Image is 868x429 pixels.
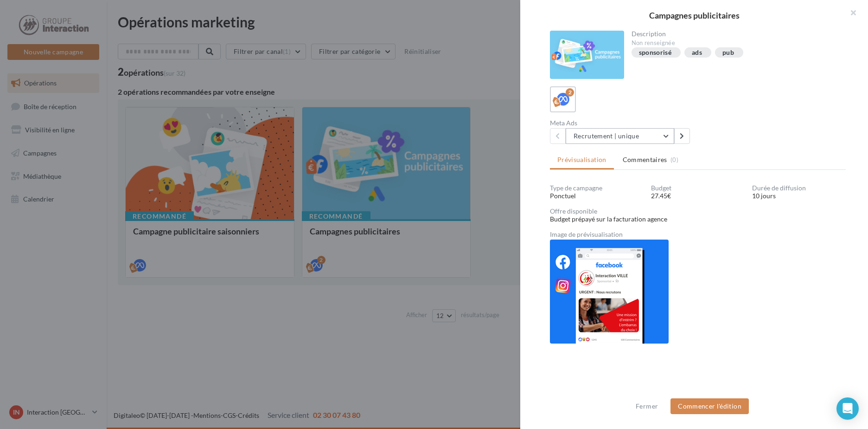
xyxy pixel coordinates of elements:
[566,88,574,97] div: 2
[651,191,745,201] div: 27.45€
[639,49,672,56] div: sponsorisé
[752,191,846,201] div: 10 jours
[752,185,846,191] div: Durée de diffusion
[632,31,839,37] div: Description
[550,231,846,238] div: Image de prévisualisation
[550,208,846,214] div: Offre disponible
[836,397,859,420] div: Open Intercom Messenger
[566,128,674,144] button: Recrutement | unique
[670,156,678,163] span: (0)
[722,49,734,56] div: pub
[670,398,749,414] button: Commencer l'édition
[550,185,644,191] div: Type de campagne
[632,401,662,412] button: Fermer
[550,120,694,126] div: Meta Ads
[623,155,667,164] span: Commentaires
[550,240,669,344] img: 008b87f00d921ddecfa28f1c35eec23d.png
[535,11,853,19] div: Campagnes publicitaires
[550,191,644,201] div: Ponctuel
[651,185,745,191] div: Budget
[632,39,839,47] div: Non renseignée
[550,214,846,224] div: Budget prépayé sur la facturation agence
[692,49,702,56] div: ads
